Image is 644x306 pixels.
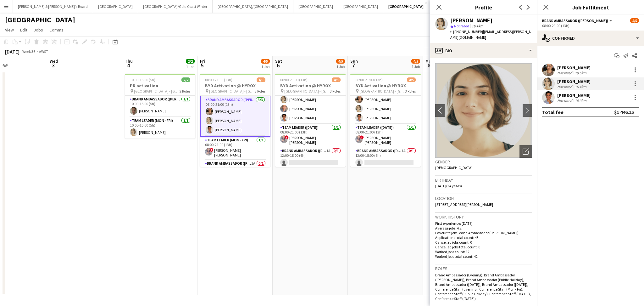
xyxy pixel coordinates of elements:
h3: Job Fulfilment [537,3,644,11]
div: [PERSON_NAME] [450,18,492,23]
button: [GEOGRAPHIC_DATA] [338,0,383,13]
div: [PERSON_NAME] [557,79,591,84]
div: Not rated [557,98,574,103]
span: 4/5 [630,18,639,23]
div: $1 446.15 [614,109,634,115]
div: 10.3km [574,98,588,103]
div: [PERSON_NAME] [557,93,591,98]
h3: Work history [435,214,532,220]
p: Worked jobs total count: 42 [435,254,532,259]
p: First experience: [DATE] [435,221,532,226]
span: Brand Ambassador (Evening), Brand Ambassador ([PERSON_NAME]), Brand Ambassador (Public Holiday), ... [435,273,531,301]
button: Conference Board [429,0,468,13]
button: [GEOGRAPHIC_DATA]/Gold Coast Winter [138,0,213,13]
div: Total fee [542,109,563,115]
span: [DEMOGRAPHIC_DATA] [435,165,473,170]
div: Not rated [557,84,574,89]
div: 16.4km [574,84,588,89]
button: [GEOGRAPHIC_DATA]/[GEOGRAPHIC_DATA] [213,0,293,13]
span: t. [PHONE_NUMBER] [450,29,483,34]
button: [PERSON_NAME] & [PERSON_NAME]'s Board [13,0,93,13]
img: Crew avatar or photo [435,63,532,158]
h3: Roles [435,266,532,271]
div: Open photos pop-in [519,145,532,158]
p: Average jobs: 4.2 [435,226,532,230]
p: Applications total count: 43 [435,235,532,240]
span: [STREET_ADDRESS][PERSON_NAME] [435,202,493,207]
span: Not rated [454,24,469,28]
div: Confirmed [537,31,644,46]
button: [GEOGRAPHIC_DATA] [93,0,138,13]
span: [DATE] (34 years) [435,184,462,188]
h3: Location [435,195,532,201]
span: | [EMAIL_ADDRESS][PERSON_NAME][DOMAIN_NAME] [450,29,531,40]
h3: Profile [430,3,537,11]
button: Brand Ambassador ([PERSON_NAME]) [542,18,613,23]
h3: Gender [435,159,532,165]
div: 08:00-21:00 (13h) [542,23,639,28]
span: 16.4km [470,24,485,28]
p: Cancelled jobs count: 0 [435,240,532,245]
div: Bio [430,43,537,58]
p: Favourite job: Brand Ambassador ([PERSON_NAME]) [435,230,532,235]
span: Brand Ambassador (Mon - Fri) [542,18,608,23]
p: Cancelled jobs total count: 0 [435,245,532,249]
div: [PERSON_NAME] [557,65,591,71]
div: Not rated [557,71,574,75]
p: Worked jobs count: 12 [435,249,532,254]
button: [GEOGRAPHIC_DATA] [293,0,338,13]
div: 28.5km [574,71,588,75]
h3: Birthday [435,177,532,183]
button: [GEOGRAPHIC_DATA] [383,0,429,13]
